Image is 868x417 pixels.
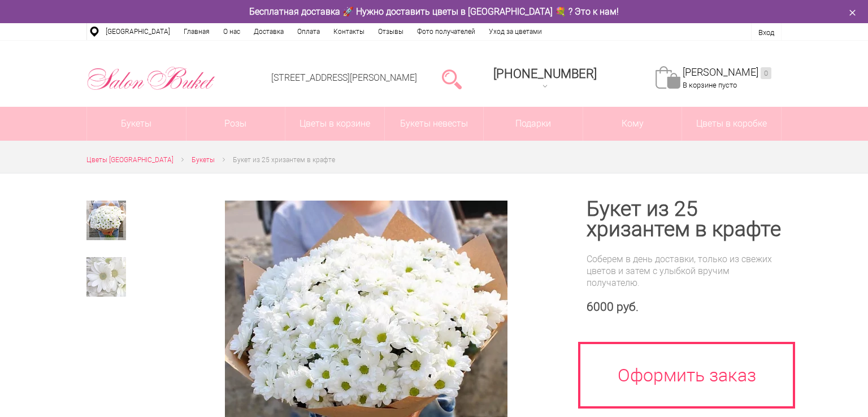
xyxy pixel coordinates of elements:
[761,67,771,79] ins: 0
[86,64,216,93] img: Цветы Нижний Новгород
[371,23,410,40] a: Отзывы
[682,107,781,141] a: Цветы в коробке
[233,156,335,164] span: Букет из 25 хризантем в крафте
[587,253,782,289] div: Соберем в день доставки, только из свежих цветов и затем с улыбкой вручим получателю.
[99,23,177,40] a: [GEOGRAPHIC_DATA]
[578,342,795,409] a: Оформить заказ
[583,107,682,141] span: Кому
[186,107,285,141] a: Розы
[327,23,371,40] a: Контакты
[587,300,782,314] div: 6000 руб.
[683,66,771,79] a: [PERSON_NAME]
[86,154,173,166] a: Цветы [GEOGRAPHIC_DATA]
[484,107,583,141] a: Подарки
[247,23,290,40] a: Доставка
[410,23,482,40] a: Фото получателей
[482,23,549,40] a: Уход за цветами
[192,156,215,164] span: Букеты
[290,23,327,40] a: Оплата
[87,107,186,141] a: Букеты
[587,199,782,240] h1: Букет из 25 хризантем в крафте
[487,63,604,95] a: [PHONE_NUMBER]
[192,154,215,166] a: Букеты
[216,23,247,40] a: О нас
[493,67,597,81] span: [PHONE_NUMBER]
[285,107,384,141] a: Цветы в корзине
[385,107,484,141] a: Букеты невесты
[78,6,790,18] div: Бесплатная доставка 🚀 Нужно доставить цветы в [GEOGRAPHIC_DATA] 💐 ? Это к нам!
[758,28,774,37] a: Вход
[271,72,417,83] a: [STREET_ADDRESS][PERSON_NAME]
[86,156,173,164] span: Цветы [GEOGRAPHIC_DATA]
[683,81,737,89] span: В корзине пусто
[177,23,216,40] a: Главная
